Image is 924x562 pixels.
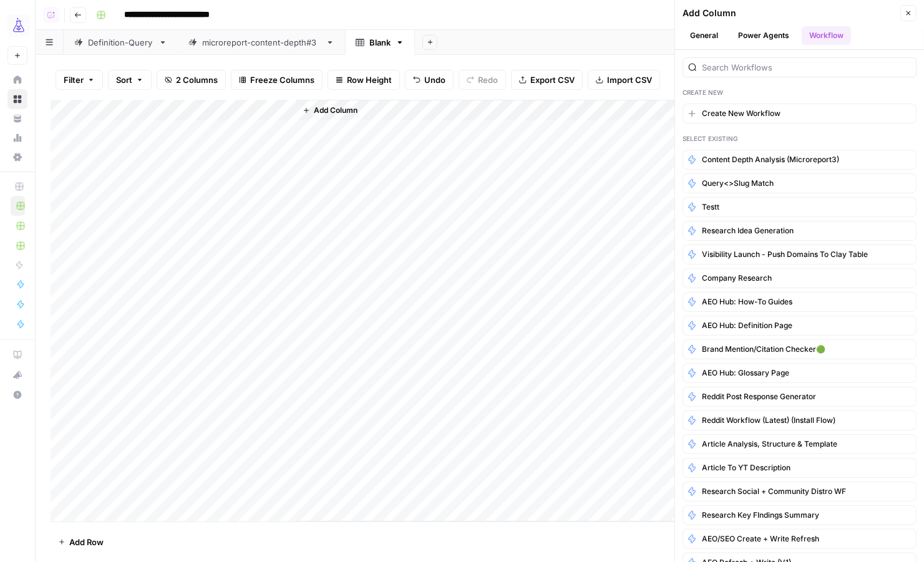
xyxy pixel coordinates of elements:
span: Add Column [314,105,357,116]
span: testt [702,201,719,213]
span: Export CSV [530,74,575,86]
div: Create New [683,87,917,97]
div: microreport-content-depth#3 [202,36,321,49]
button: Export CSV [511,70,583,90]
span: Research Key FIndings Summary [702,510,819,521]
span: Research Idea Generation [702,225,794,236]
button: AEO Hub: How-To Guides [683,292,917,312]
span: AEO Hub: How-To Guides [702,296,792,308]
span: AEO/SEO Create + Write Refresh [702,533,819,545]
button: AEO Hub: Definition Page [683,316,917,336]
button: 2 Columns [157,70,226,90]
button: Filter [56,70,103,90]
button: Visibility Launch - Push Domains to Clay table [683,245,917,264]
span: Reddit Post Response Generator [702,391,816,402]
a: Your Data [7,109,27,128]
span: Company Research [702,273,772,284]
span: Query<>Slug Match [702,178,774,189]
input: Search Workflows [702,61,911,74]
button: General [683,26,726,45]
button: Create New Workflow [683,104,917,124]
span: Filter [64,74,84,86]
button: Query<>Slug Match [683,173,917,193]
div: What's new? [8,366,27,384]
span: Article Analysis, Structure & Template [702,438,837,450]
a: Settings [7,147,27,167]
button: Article to YT Description [683,458,917,478]
a: Browse [7,89,27,109]
img: AirOps Growth Logo [7,14,30,37]
span: Import CSV [607,74,652,86]
a: microreport-content-depth#3 [178,30,345,55]
button: Company Research [683,268,917,288]
span: Reddit Workflow (Latest) (Install Flow) [702,415,835,426]
span: Brand Mention/Citation Checker🟢 [702,344,825,355]
a: Blank [345,30,415,55]
button: Row Height [328,70,400,90]
button: Brand Mention/Citation Checker🟢 [683,339,917,359]
button: Undo [405,70,454,90]
span: Sort [116,74,132,86]
button: Sort [108,70,152,90]
span: Article to YT Description [702,462,790,473]
button: testt [683,197,917,217]
div: Blank [369,36,391,49]
span: Create New Workflow [702,108,781,119]
button: Reddit Workflow (Latest) (Install Flow) [683,410,917,430]
span: AEO Hub: Definition Page [702,320,792,331]
button: Article Analysis, Structure & Template [683,434,917,454]
button: Import CSV [588,70,660,90]
button: Add Column [298,102,362,119]
button: Redo [459,70,506,90]
div: Select Existing [683,133,917,143]
button: What's new? [7,365,27,385]
button: AEO/SEO Create + Write Refresh [683,529,917,549]
a: Usage [7,128,27,148]
span: Redo [478,74,498,86]
span: Research Social + Community Distro WF [702,486,846,497]
button: Content Depth Analysis (Microreport3) [683,150,917,170]
span: Undo [424,74,445,86]
div: Definition-Query [88,36,153,49]
a: AirOps Academy [7,345,27,365]
button: Workspace: AirOps Growth [7,10,27,41]
button: Help + Support [7,385,27,405]
button: Freeze Columns [231,70,323,90]
button: Power Agents [731,26,797,45]
span: Visibility Launch - Push Domains to Clay table [702,249,868,260]
a: Home [7,70,27,90]
span: AEO Hub: Glossary Page [702,367,789,379]
span: Content Depth Analysis (Microreport3) [702,154,839,165]
button: Research Idea Generation [683,221,917,241]
span: Add Row [69,536,104,548]
button: Research Key FIndings Summary [683,505,917,525]
span: 2 Columns [176,74,218,86]
span: Row Height [347,74,392,86]
span: Freeze Columns [250,74,314,86]
button: Reddit Post Response Generator [683,387,917,407]
button: Workflow [802,26,851,45]
button: Add Row [51,532,111,552]
button: Research Social + Community Distro WF [683,482,917,501]
button: AEO Hub: Glossary Page [683,363,917,383]
a: Definition-Query [64,30,178,55]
